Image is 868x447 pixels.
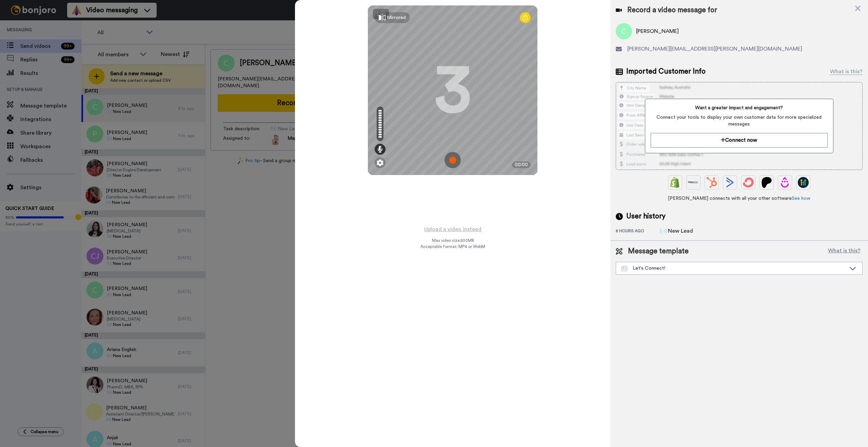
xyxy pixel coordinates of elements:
span: Connect your tools to display your own customer data for more specialized messages [651,114,827,128]
span: Max video size: 500 MB [432,238,474,243]
img: Shopify [670,177,680,188]
div: What is this? [830,67,863,76]
div: 3 [434,65,471,116]
a: See how [792,196,810,201]
button: Upload a video instead [422,225,484,234]
span: User history [626,211,666,221]
div: 8 hours ago [616,228,660,235]
img: ic_gear.svg [377,159,383,166]
img: GoHighLevel [798,177,809,188]
img: ConvertKit [743,177,754,188]
span: Message template [628,246,689,256]
img: ActiveCampaign [725,177,735,188]
span: Imported Customer Info [626,66,706,77]
span: Want a greater impact and engagement? [651,104,827,111]
img: Patreon [761,177,772,188]
img: Hubspot [706,177,717,188]
button: Connect now [651,133,827,148]
img: ic_record_start.svg [445,152,461,168]
div: 00:00 [512,161,531,168]
img: Drip [780,177,790,188]
div: Let's Connect! [622,265,846,272]
span: [PERSON_NAME] connects with all your other software [616,195,863,202]
span: [PERSON_NAME][EMAIL_ADDRESS][PERSON_NAME][DOMAIN_NAME] [627,45,802,53]
img: Message-temps.svg [622,266,627,271]
button: What is this? [826,246,863,256]
div: ✉️ New Lead [660,227,694,235]
span: Acceptable format: MP4 or WebM [420,244,485,249]
img: Ontraport [688,177,699,188]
